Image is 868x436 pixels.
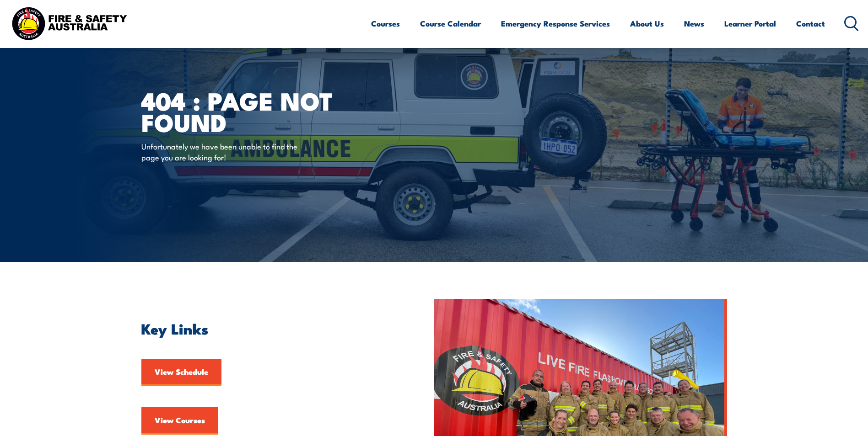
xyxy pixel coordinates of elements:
a: Learner Portal [724,11,776,36]
a: View Schedule [141,359,221,386]
h1: 404 : Page Not Found [141,90,367,132]
a: About Us [630,11,664,36]
a: Contact [796,11,825,36]
h2: Key Links [141,322,392,335]
a: News [684,11,704,36]
a: View Courses [141,407,218,435]
a: Emergency Response Services [501,11,610,36]
p: Unfortunately we have been unable to find the page you are looking for! [141,141,308,162]
a: Courses [371,11,400,36]
a: Course Calendar [420,11,481,36]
